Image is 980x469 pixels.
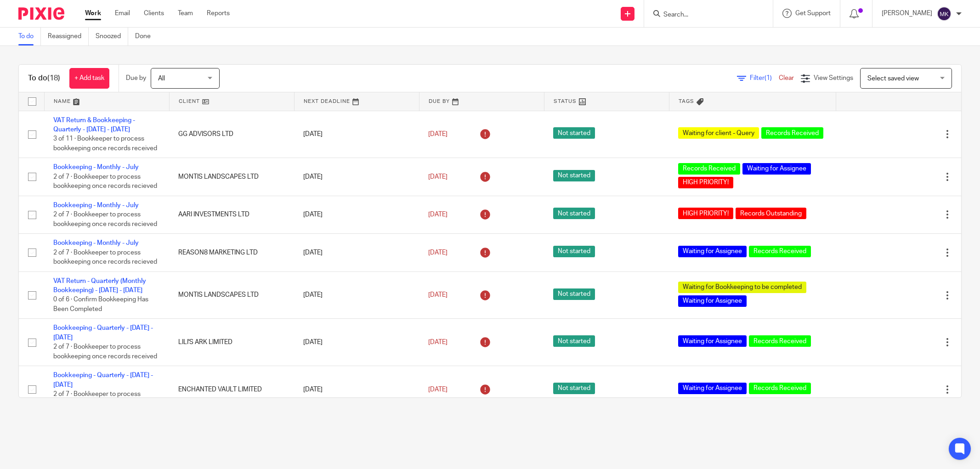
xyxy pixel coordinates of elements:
[53,249,157,266] span: 2 of 7 · Bookkeeper to process bookkeeping once records recieved
[53,117,135,133] a: VAT Return & Bookkeeping - Quarterly - [DATE] - [DATE]
[779,75,794,81] a: Clear
[553,335,595,347] span: Not started
[428,292,448,298] span: [DATE]
[761,127,823,139] span: Records Received
[53,164,139,170] a: Bookkeeping - Monthly - July
[294,158,419,196] td: [DATE]
[678,335,747,347] span: Waiting for Assignee
[937,6,952,21] img: svg%3E
[882,9,932,18] p: [PERSON_NAME]
[294,319,419,366] td: [DATE]
[169,366,294,413] td: ENCHANTED VAULT LIMITED
[47,74,60,82] span: (18)
[428,131,448,137] span: [DATE]
[53,372,153,388] a: Bookkeeping - Quarterly - [DATE] - [DATE]
[749,246,811,257] span: Records Received
[28,73,60,83] h1: To do
[678,127,759,139] span: Waiting for client - Query
[178,9,193,18] a: Team
[742,163,811,175] span: Waiting for Assignee
[53,240,139,246] a: Bookkeeping - Monthly - July
[294,271,419,319] td: [DATE]
[663,11,745,19] input: Search
[115,9,130,18] a: Email
[553,288,595,300] span: Not started
[428,339,448,345] span: [DATE]
[553,208,595,219] span: Not started
[428,174,448,180] span: [DATE]
[428,249,448,256] span: [DATE]
[553,127,595,139] span: Not started
[53,278,146,294] a: VAT Return - Quarterly (Monthly Bookkeeping) - [DATE] - [DATE]
[158,75,165,82] span: All
[85,9,101,18] a: Work
[678,177,733,188] span: HIGH PRIORITY!
[18,28,41,45] a: To do
[169,111,294,158] td: GG ADVISORS LTD
[814,75,853,81] span: View Settings
[428,211,448,218] span: [DATE]
[294,196,419,233] td: [DATE]
[553,383,595,394] span: Not started
[169,234,294,271] td: REASON8 MARKETING LTD
[678,295,747,307] span: Waiting for Assignee
[53,391,157,407] span: 2 of 7 · Bookkeeper to process bookkeeping once records received
[53,211,157,227] span: 2 of 7 · Bookkeeper to process bookkeeping once records recieved
[126,73,146,83] p: Due by
[96,28,128,45] a: Snoozed
[53,136,157,152] span: 3 of 11 · Bookkeeper to process bookkeeping once records received
[169,271,294,319] td: MONTIS LANDSCAPES LTD
[53,202,139,209] a: Bookkeeping - Monthly - July
[169,319,294,366] td: LILI'S ARK LIMITED
[428,386,448,393] span: [DATE]
[678,383,747,394] span: Waiting for Assignee
[207,9,230,18] a: Reports
[678,282,806,293] span: Waiting for Bookkeeping to be completed
[169,196,294,233] td: AARI INVESTMENTS LTD
[69,68,109,89] a: + Add task
[736,208,806,219] span: Records Outstanding
[795,10,831,17] span: Get Support
[749,335,811,347] span: Records Received
[169,158,294,196] td: MONTIS LANDSCAPES LTD
[53,174,157,190] span: 2 of 7 · Bookkeeper to process bookkeeping once records recieved
[53,297,148,313] span: 0 of 6 · Confirm Bookkeeping Has Been Completed
[765,75,772,81] span: (1)
[53,325,153,340] a: Bookkeeping - Quarterly - [DATE] - [DATE]
[144,9,164,18] a: Clients
[294,111,419,158] td: [DATE]
[678,163,740,175] span: Records Received
[867,75,919,82] span: Select saved view
[48,28,89,45] a: Reassigned
[18,7,64,20] img: Pixie
[553,170,595,181] span: Not started
[135,28,158,45] a: Done
[750,75,779,81] span: Filter
[553,246,595,257] span: Not started
[678,246,747,257] span: Waiting for Assignee
[53,344,157,360] span: 2 of 7 · Bookkeeper to process bookkeeping once records received
[294,234,419,271] td: [DATE]
[294,366,419,413] td: [DATE]
[678,208,733,219] span: HIGH PRIORITY!
[679,99,694,104] span: Tags
[749,383,811,394] span: Records Received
